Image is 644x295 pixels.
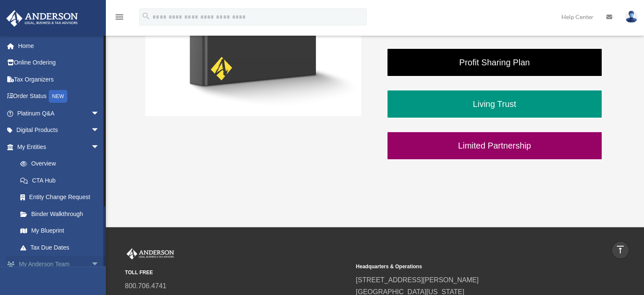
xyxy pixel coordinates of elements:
a: CTA Hub [12,172,112,189]
a: Online Ordering [6,54,112,71]
img: User Pic [625,11,638,23]
a: Entity Change Request [12,189,112,206]
a: Tax Organizers [6,71,112,88]
a: Living Trust [387,90,603,118]
div: NEW [49,90,67,103]
a: Platinum Q&Aarrow_drop_down [6,105,112,122]
a: [STREET_ADDRESS][PERSON_NAME] [356,276,478,284]
a: My Anderson Teamarrow_drop_down [6,256,112,273]
a: Binder Walkthrough [12,205,108,222]
small: TOLL FREE [125,268,350,277]
span: arrow_drop_down [91,256,108,273]
i: search [141,11,151,21]
img: Anderson Advisors Platinum Portal [4,10,80,27]
a: Profit Sharing Plan [387,48,603,77]
i: vertical_align_top [615,244,625,255]
a: Tax Due Dates [12,239,112,256]
a: Digital Productsarrow_drop_down [6,122,112,139]
a: Overview [12,155,112,172]
img: Anderson Advisors Platinum Portal [125,248,176,259]
small: Headquarters & Operations [356,262,580,271]
a: Limited Partnership [387,131,603,160]
a: My Entitiesarrow_drop_down [6,138,112,155]
span: arrow_drop_down [91,105,108,122]
a: Order StatusNEW [6,88,112,105]
span: arrow_drop_down [91,138,108,156]
a: Home [6,37,112,54]
i: menu [114,12,124,22]
a: vertical_align_top [611,241,629,259]
a: My Blueprint [12,222,112,239]
span: arrow_drop_down [91,122,108,139]
a: menu [114,15,124,22]
a: 800.706.4741 [125,282,166,289]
